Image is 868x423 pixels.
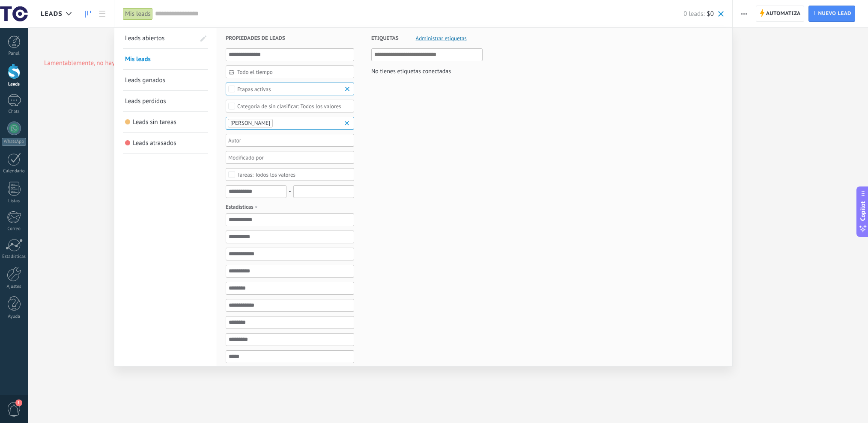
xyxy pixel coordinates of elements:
span: Leads sin tareas [133,118,176,126]
li: Mis leads [123,49,208,70]
span: [PERSON_NAME] [230,119,270,127]
div: Leads [2,82,27,87]
div: Listas [2,198,27,204]
div: WhatsApp [2,138,26,146]
span: Estadísticas [226,202,260,211]
span: Leads atrasados [133,139,176,147]
span: Etiquetas [371,28,399,49]
span: Todo el tiempo [237,69,349,75]
span: Mis leads [125,55,151,63]
div: Calendario [2,169,27,174]
span: $0 [707,10,714,18]
div: Todos los valores [237,172,295,178]
a: Leads perdidos [125,91,206,111]
div: Todos los valores [237,103,341,109]
div: Mis leads [123,8,153,20]
span: Leads sin tareas [125,119,131,125]
a: Leads sin tareas [125,112,206,132]
div: Chats [2,109,27,115]
span: Propiedades de leads [226,28,285,49]
span: Leads ganados [125,76,165,84]
span: 1 [15,399,22,406]
li: Leads atrasados [123,133,208,154]
li: Leads abiertos [123,28,208,49]
a: Leads abiertos [125,28,195,48]
div: Etapas activas [237,86,271,92]
span: Copilot [859,201,867,221]
span: Administrar etiquetas [416,35,467,41]
li: Leads ganados [123,70,208,91]
li: Leads sin tareas [123,112,208,133]
span: - [289,186,291,198]
div: Ajustes [2,284,27,290]
div: Ayuda [2,314,27,319]
div: Estadísticas [2,254,27,260]
span: Leads abiertos [125,34,164,42]
span: Leads atrasados [125,140,131,146]
span: Leads perdidos [125,97,166,105]
a: Leads ganados [125,70,206,90]
a: Mis leads [125,49,206,69]
div: Correo [2,226,27,232]
div: Panel [2,51,27,56]
li: Leads perdidos [123,91,208,112]
span: 0 leads: [683,10,704,18]
a: Leads atrasados [125,133,206,153]
div: No tienes etiquetas conectadas [371,65,451,77]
